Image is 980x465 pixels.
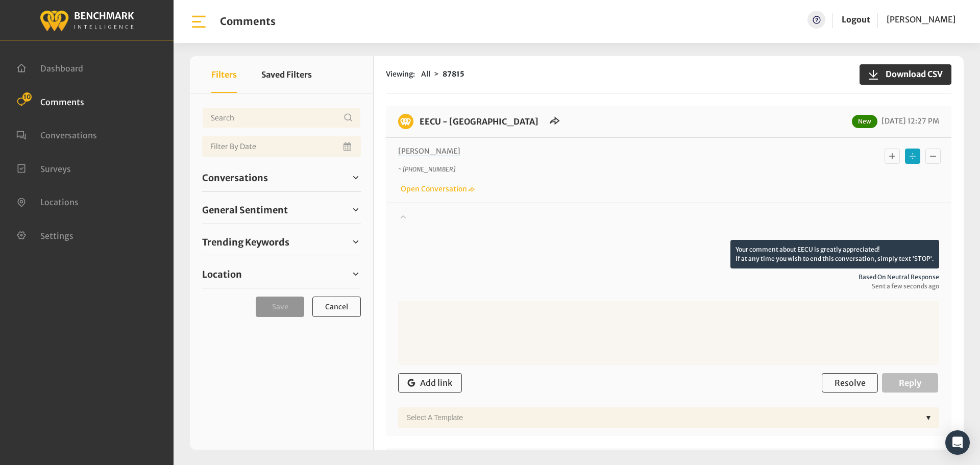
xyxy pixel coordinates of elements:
span: Resolve [835,378,866,388]
a: Logout [842,11,870,29]
img: benchmark [39,8,134,33]
span: All [421,69,430,79]
a: EECU - [GEOGRAPHIC_DATA] [420,116,538,127]
a: Settings [16,230,73,240]
button: Resolve [822,373,878,393]
span: [PERSON_NAME] [398,146,460,156]
span: Viewing: [386,69,415,80]
span: Based on neutral response [398,273,939,282]
p: Your comment about EECU is greatly appreciated! If at any time you wish to end this conversation,... [730,240,939,268]
span: Location [202,267,242,281]
h6: EECU - Porterville [413,114,545,129]
div: Open Intercom Messenger [945,430,970,455]
span: Conversations [40,130,97,140]
span: Trending Keywords [202,235,289,249]
a: [PERSON_NAME] [887,11,955,29]
button: Open Calendar [341,136,355,157]
h1: Comments [220,15,276,28]
span: [DATE] 12:27 PM [879,116,939,126]
input: Username [202,108,361,128]
a: Trending Keywords [202,234,361,250]
a: General Sentiment [202,202,361,217]
span: 10 [22,92,32,102]
a: Dashboard [16,62,83,72]
input: Date range input field [202,136,361,157]
span: Comments [40,96,84,107]
span: Conversations [202,171,268,185]
span: Settings [40,230,73,240]
span: New [852,115,877,128]
div: ▼ [921,407,936,428]
span: Locations [40,197,79,207]
strong: 87815 [443,69,464,79]
a: Logout [842,14,870,25]
img: benchmark [398,114,413,129]
div: Select a Template [401,407,921,428]
a: Open Conversation [398,184,475,193]
button: Add link [398,373,462,393]
button: Download CSV [860,64,951,85]
span: Dashboard [40,63,83,74]
button: Filters [211,56,237,93]
img: bar [190,13,208,31]
a: Conversations [202,170,361,185]
button: Cancel [312,297,361,317]
span: Surveys [40,163,71,174]
button: Saved Filters [261,56,312,93]
i: ~ [PHONE_NUMBER] [398,165,455,173]
a: Locations [16,196,79,206]
a: Surveys [16,163,71,173]
a: Conversations [16,129,97,139]
span: General Sentiment [202,203,288,217]
a: Location [202,266,361,282]
span: Download CSV [879,68,943,80]
div: Basic example [882,146,943,166]
span: [PERSON_NAME] [887,14,955,25]
a: Comments 10 [16,96,84,106]
span: Sent a few seconds ago [398,282,939,291]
